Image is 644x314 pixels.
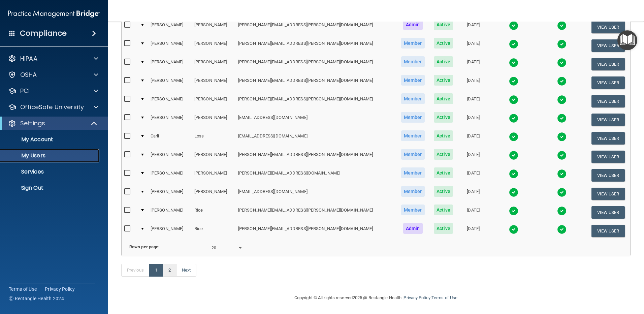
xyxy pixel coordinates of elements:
[434,38,453,49] span: Active
[148,92,192,111] td: [PERSON_NAME]
[431,295,457,300] a: Terms of Use
[401,149,425,160] span: Member
[509,225,518,234] img: tick.e7d51cea.svg
[192,185,235,203] td: [PERSON_NAME]
[192,203,235,222] td: Rice
[557,95,567,104] img: tick.e7d51cea.svg
[403,19,423,30] span: Admin
[401,38,425,49] span: Member
[192,148,235,166] td: [PERSON_NAME]
[235,185,396,203] td: [EMAIL_ADDRESS][DOMAIN_NAME]
[401,186,425,197] span: Member
[509,132,518,142] img: tick.e7d51cea.svg
[192,36,235,55] td: [PERSON_NAME]
[557,58,567,67] img: tick.e7d51cea.svg
[20,55,37,63] p: HIPAA
[192,222,235,240] td: Rice
[509,206,518,216] img: tick.e7d51cea.svg
[509,151,518,160] img: tick.e7d51cea.svg
[20,103,84,111] p: OfficeSafe University
[591,206,625,219] button: View User
[235,55,396,73] td: [PERSON_NAME][EMAIL_ADDRESS][PERSON_NAME][DOMAIN_NAME]
[4,136,96,143] p: My Account
[235,203,396,222] td: [PERSON_NAME][EMAIL_ADDRESS][PERSON_NAME][DOMAIN_NAME]
[8,119,98,127] a: Settings
[148,185,192,203] td: [PERSON_NAME]
[8,103,98,111] a: OfficeSafe University
[591,39,625,52] button: View User
[253,287,499,309] div: Copyright © All rights reserved 2025 @ Rectangle Health | |
[509,58,518,67] img: tick.e7d51cea.svg
[434,93,453,104] span: Active
[9,286,37,292] a: Terms of Use
[235,36,396,55] td: [PERSON_NAME][EMAIL_ADDRESS][PERSON_NAME][DOMAIN_NAME]
[557,132,567,142] img: tick.e7d51cea.svg
[235,111,396,129] td: [EMAIL_ADDRESS][DOMAIN_NAME]
[434,112,453,123] span: Active
[617,30,637,50] button: Open Resource Center
[457,185,489,203] td: [DATE]
[235,222,396,240] td: [PERSON_NAME][EMAIL_ADDRESS][PERSON_NAME][DOMAIN_NAME]
[121,264,150,277] a: Previous
[591,114,625,126] button: View User
[457,111,489,129] td: [DATE]
[235,73,396,92] td: [PERSON_NAME][EMAIL_ADDRESS][PERSON_NAME][DOMAIN_NAME]
[8,71,98,79] a: OSHA
[401,112,425,123] span: Member
[557,188,567,197] img: tick.e7d51cea.svg
[148,129,192,148] td: Carli
[591,151,625,163] button: View User
[4,152,96,159] p: My Users
[9,295,64,302] span: Ⓒ Rectangle Health 2024
[457,203,489,222] td: [DATE]
[434,75,453,86] span: Active
[457,73,489,92] td: [DATE]
[434,223,453,234] span: Active
[192,92,235,111] td: [PERSON_NAME]
[434,130,453,141] span: Active
[148,55,192,73] td: [PERSON_NAME]
[45,286,75,292] a: Privacy Policy
[591,169,625,182] button: View User
[509,114,518,123] img: tick.e7d51cea.svg
[8,55,98,63] a: HIPAA
[557,39,567,49] img: tick.e7d51cea.svg
[148,166,192,185] td: [PERSON_NAME]
[148,18,192,36] td: [PERSON_NAME]
[434,56,453,67] span: Active
[192,166,235,185] td: [PERSON_NAME]
[148,222,192,240] td: [PERSON_NAME]
[148,36,192,55] td: [PERSON_NAME]
[591,21,625,33] button: View User
[457,222,489,240] td: [DATE]
[457,92,489,111] td: [DATE]
[235,18,396,36] td: [PERSON_NAME][EMAIL_ADDRESS][PERSON_NAME][DOMAIN_NAME]
[557,151,567,160] img: tick.e7d51cea.svg
[434,149,453,160] span: Active
[557,76,567,86] img: tick.e7d51cea.svg
[4,185,96,191] p: Sign Out
[434,167,453,178] span: Active
[557,206,567,216] img: tick.e7d51cea.svg
[457,36,489,55] td: [DATE]
[457,166,489,185] td: [DATE]
[401,93,425,104] span: Member
[403,223,423,234] span: Admin
[401,56,425,67] span: Member
[148,73,192,92] td: [PERSON_NAME]
[235,129,396,148] td: [EMAIL_ADDRESS][DOMAIN_NAME]
[401,75,425,86] span: Member
[401,167,425,178] span: Member
[401,205,425,215] span: Member
[20,119,45,127] p: Settings
[457,55,489,73] td: [DATE]
[591,76,625,89] button: View User
[192,18,235,36] td: [PERSON_NAME]
[148,111,192,129] td: [PERSON_NAME]
[8,7,100,21] img: PMB logo
[4,168,96,175] p: Services
[591,225,625,237] button: View User
[434,186,453,197] span: Active
[129,244,160,249] b: Rows per page:
[509,39,518,49] img: tick.e7d51cea.svg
